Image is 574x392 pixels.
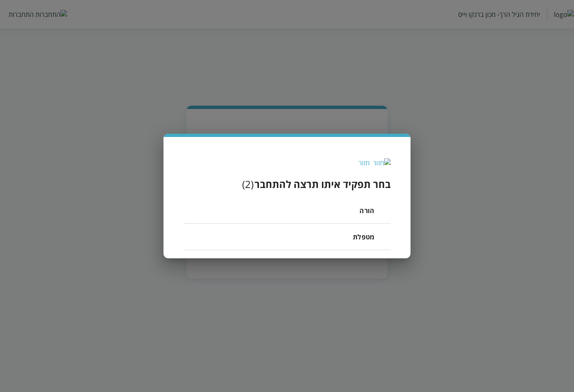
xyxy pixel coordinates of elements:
img: חזור [373,158,391,167]
div: חזור [359,158,370,167]
h3: בחר תפקיד איתו תרצה להתחבר [254,177,391,191]
div: ( 2 ) [242,177,254,191]
span: הורה [359,206,374,216]
span: מטפלת [353,232,374,242]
